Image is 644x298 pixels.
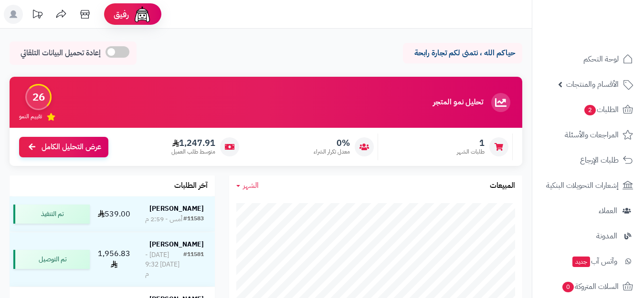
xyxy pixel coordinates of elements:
[457,138,485,148] span: 1
[149,239,204,249] strong: [PERSON_NAME]
[580,154,619,167] span: طلبات الإرجاع
[599,204,617,217] span: العملاء
[596,229,617,243] span: المدونة
[25,5,49,26] a: تحديثات المنصة
[561,280,619,293] span: السلات المتروكة
[243,180,259,191] span: الشهر
[171,148,215,156] span: متوسط طلب العميل
[538,123,638,146] a: المراجعات والأسئلة
[114,9,129,20] span: رفيق
[538,275,638,298] a: السلات المتروكة0
[145,215,182,224] div: أمس - 2:59 م
[314,148,350,156] span: معدل تكرار الشراء
[21,48,101,59] span: إعادة تحميل البيانات التلقائي
[538,199,638,222] a: العملاء
[538,174,638,197] a: إشعارات التحويلات البنكية
[183,250,204,279] div: #11581
[562,282,574,292] span: 0
[457,148,485,156] span: طلبات الشهر
[433,98,483,107] h3: تحليل نمو المتجر
[171,138,215,148] span: 1,247.91
[490,182,515,190] h3: المبيعات
[133,5,152,24] img: ai-face.png
[94,196,134,232] td: 539.00
[149,204,204,214] strong: [PERSON_NAME]
[19,137,108,157] a: عرض التحليل الكامل
[19,113,42,121] span: تقييم النمو
[538,48,638,71] a: لوحة التحكم
[583,103,619,116] span: الطلبات
[42,142,101,153] span: عرض التحليل الكامل
[236,180,259,191] a: الشهر
[571,255,617,268] span: وآتس آب
[546,179,619,192] span: إشعارات التحويلات البنكية
[174,182,208,190] h3: آخر الطلبات
[410,48,515,59] p: حياكم الله ، نتمنى لكم تجارة رابحة
[584,105,596,115] span: 2
[566,78,619,91] span: الأقسام والمنتجات
[314,138,350,148] span: 0%
[565,128,619,142] span: المراجعات والأسئلة
[13,250,90,269] div: تم التوصيل
[583,52,619,66] span: لوحة التحكم
[183,215,204,224] div: #11583
[94,232,134,287] td: 1,956.83
[538,250,638,273] a: وآتس آبجديد
[145,250,183,279] div: [DATE] - [DATE] 9:32 م
[538,149,638,172] a: طلبات الإرجاع
[538,225,638,247] a: المدونة
[13,205,90,224] div: تم التنفيذ
[538,98,638,121] a: الطلبات2
[572,257,590,267] span: جديد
